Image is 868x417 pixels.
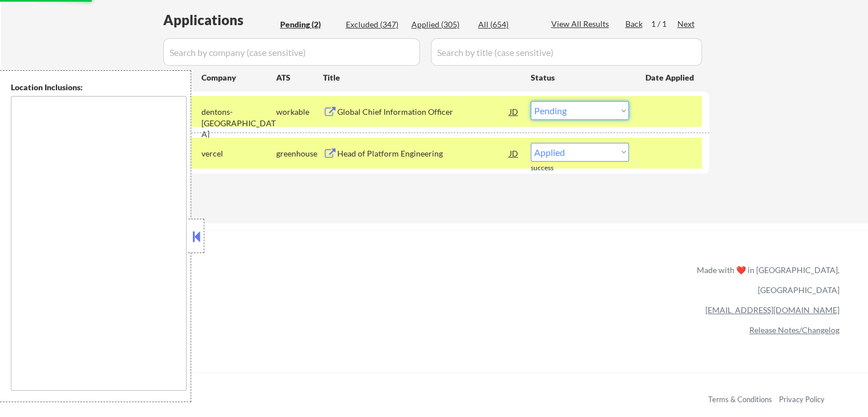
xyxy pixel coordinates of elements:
[625,18,644,30] div: Back
[708,395,772,404] a: Terms & Conditions
[337,148,510,159] div: Head of Platform Engineering
[692,260,839,300] div: Made with ❤️ in [GEOGRAPHIC_DATA], [GEOGRAPHIC_DATA]
[651,18,677,30] div: 1 / 1
[508,143,520,163] div: JD
[749,325,839,335] a: Release Notes/Changelog
[11,82,187,93] div: Location Inclusions:
[276,106,323,118] div: workable
[705,305,839,315] a: [EMAIL_ADDRESS][DOMAIN_NAME]
[531,163,576,173] div: success
[201,72,276,83] div: Company
[201,106,276,140] div: dentons-[GEOGRAPHIC_DATA]
[337,106,510,118] div: Global Chief Information Officer
[508,101,520,122] div: JD
[323,72,520,83] div: Title
[411,19,469,30] div: Applied (305)
[677,18,696,30] div: Next
[201,148,276,159] div: vercel
[23,276,458,288] a: Refer & earn free applications 👯‍♀️
[163,38,420,66] input: Search by company (case sensitive)
[346,19,403,30] div: Excluded (347)
[280,19,337,30] div: Pending (2)
[276,148,323,159] div: greenhouse
[551,18,612,30] div: View All Results
[779,395,825,404] a: Privacy Policy
[431,38,702,66] input: Search by title (case sensitive)
[276,72,323,83] div: ATS
[531,67,629,87] div: Status
[478,19,535,30] div: All (654)
[645,72,696,83] div: Date Applied
[163,13,276,27] div: Applications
